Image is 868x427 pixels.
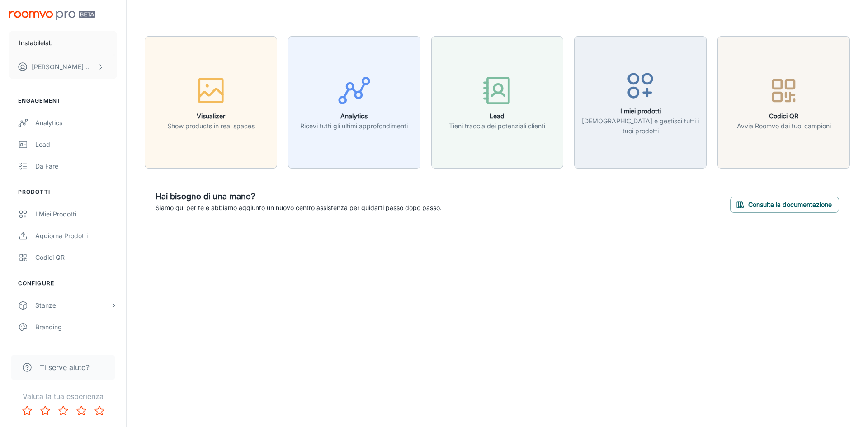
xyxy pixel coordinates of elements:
[35,140,117,150] div: Lead
[580,106,701,116] h6: I miei prodotti
[449,121,545,131] p: Tieni traccia dei potenziali clienti
[300,111,408,121] h6: Analytics
[730,197,839,213] button: Consulta la documentazione
[156,203,442,213] p: Siamo qui per te e abbiamo aggiunto un nuovo centro assistenza per guidarti passo dopo passo.
[32,62,95,72] p: [PERSON_NAME] Menin
[737,111,831,121] h6: Codici QR
[574,36,707,169] button: I miei prodotti[DEMOGRAPHIC_DATA] e gestisci tutti i tuoi prodotti
[431,97,564,106] a: LeadTieni traccia dei potenziali clienti
[19,38,53,48] p: Instabilelab
[288,97,420,106] a: AnalyticsRicevi tutti gli ultimi approfondimenti
[431,36,564,169] button: LeadTieni traccia dei potenziali clienti
[717,36,850,169] button: Codici QRAvvia Roomvo dai tuoi campioni
[580,116,701,136] p: [DEMOGRAPHIC_DATA] e gestisci tutti i tuoi prodotti
[35,118,117,128] div: Analytics
[9,31,117,55] button: Instabilelab
[167,111,255,121] h6: Visualizer
[35,253,117,263] div: Codici QR
[156,190,442,203] h6: Hai bisogno di una mano?
[35,161,117,171] div: Da fare
[9,55,117,79] button: [PERSON_NAME] Menin
[288,36,420,169] button: AnalyticsRicevi tutti gli ultimi approfondimenti
[167,121,255,131] p: Show products in real spaces
[449,111,545,121] h6: Lead
[9,11,95,20] img: Roomvo PRO Beta
[574,97,707,106] a: I miei prodotti[DEMOGRAPHIC_DATA] e gestisci tutti i tuoi prodotti
[35,231,117,241] div: Aggiorna prodotti
[717,97,850,106] a: Codici QRAvvia Roomvo dai tuoi campioni
[145,36,277,169] button: VisualizerShow products in real spaces
[730,199,839,208] a: Consulta la documentazione
[737,121,831,131] p: Avvia Roomvo dai tuoi campioni
[35,209,117,219] div: I miei prodotti
[300,121,408,131] p: Ricevi tutti gli ultimi approfondimenti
